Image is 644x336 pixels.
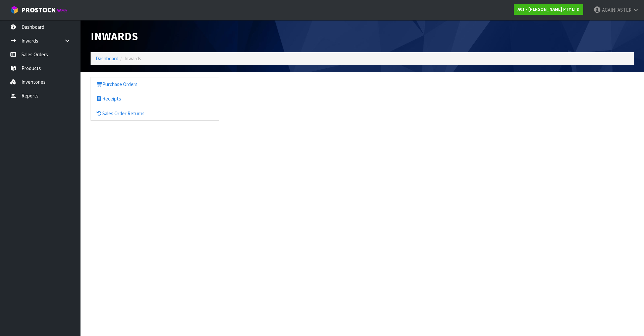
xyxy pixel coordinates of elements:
[91,29,138,43] span: Inwards
[91,77,219,91] a: Purchase Orders
[518,6,580,12] strong: A01 - [PERSON_NAME] PTY LTD
[10,6,18,14] img: cube-alt.png
[57,7,67,14] small: WMS
[602,7,632,13] span: AGAINFASTER
[124,55,141,62] span: Inwards
[21,6,56,14] span: ProStock
[91,92,219,106] a: Receipts
[91,107,219,120] a: Sales Order Returns
[96,55,118,62] a: Dashboard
